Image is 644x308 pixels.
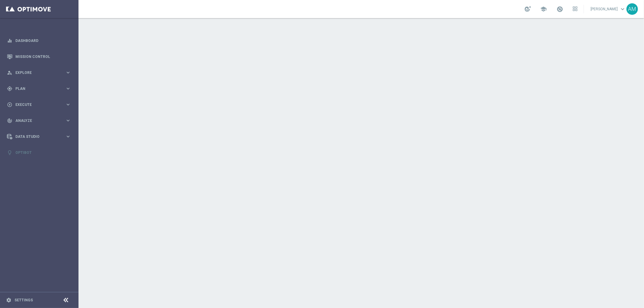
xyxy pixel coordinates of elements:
[15,49,71,65] a: Mission Control
[7,70,71,75] button: person_search Explore keyboard_arrow_right
[7,144,71,160] div: Optibot
[15,33,71,49] a: Dashboard
[65,86,71,91] i: keyboard_arrow_right
[7,70,65,75] div: Explore
[7,118,12,123] i: track_changes
[15,87,65,90] span: Plan
[7,134,71,139] button: Data Studio keyboard_arrow_right
[7,102,12,107] i: play_circle_outline
[7,38,71,43] button: equalizer Dashboard
[7,118,65,123] div: Analyze
[7,150,71,155] button: lightbulb Optibot
[7,86,65,91] div: Plan
[15,135,65,138] span: Data Studio
[540,6,547,12] span: school
[7,33,71,49] div: Dashboard
[7,38,12,43] i: equalizer
[626,3,638,15] div: AM
[65,70,71,75] i: keyboard_arrow_right
[15,103,65,106] span: Execute
[65,102,71,107] i: keyboard_arrow_right
[7,54,71,59] button: Mission Control
[7,102,71,107] button: play_circle_outline Execute keyboard_arrow_right
[6,297,11,303] i: settings
[15,144,71,160] a: Optibot
[7,150,12,155] i: lightbulb
[65,118,71,123] i: keyboard_arrow_right
[14,298,33,302] a: Settings
[7,49,71,65] div: Mission Control
[7,70,12,75] i: person_search
[619,6,626,12] span: keyboard_arrow_down
[590,5,626,14] a: [PERSON_NAME]keyboard_arrow_down
[7,86,12,91] i: gps_fixed
[7,134,65,139] div: Data Studio
[15,71,65,75] span: Explore
[15,119,65,122] span: Analyze
[65,134,71,139] i: keyboard_arrow_right
[7,102,65,107] div: Execute
[7,86,71,91] button: gps_fixed Plan keyboard_arrow_right
[7,118,71,123] button: track_changes Analyze keyboard_arrow_right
